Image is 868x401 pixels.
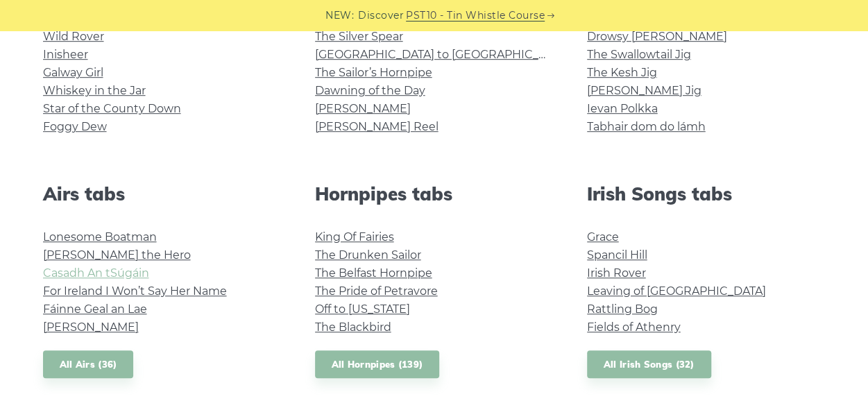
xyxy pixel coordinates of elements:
[43,284,227,298] a: For Ireland I Won’t Say Her Name
[587,230,619,244] a: Grace
[587,302,658,316] a: Rattling Bog
[43,66,103,79] a: Galway Girl
[315,266,432,280] a: The Belfast Hornpipe
[43,248,191,262] a: [PERSON_NAME] the Hero
[315,183,554,205] h2: Hornpipes tabs
[315,248,421,262] a: The Drunken Sailor
[43,266,149,280] a: Casadh An tSúgáin
[315,30,403,43] a: The Silver Spear
[43,230,157,244] a: Lonesome Boatman
[43,48,88,61] a: Inisheer
[587,84,701,97] a: [PERSON_NAME] Jig
[315,321,391,334] a: The Blackbird
[315,48,571,61] a: [GEOGRAPHIC_DATA] to [GEOGRAPHIC_DATA]
[315,302,410,316] a: Off to [US_STATE]
[587,266,646,280] a: Irish Rover
[587,350,711,379] a: All Irish Songs (32)
[43,183,282,205] h2: Airs tabs
[315,230,394,244] a: King Of Fairies
[315,102,411,115] a: [PERSON_NAME]
[587,48,691,61] a: The Swallowtail Jig
[587,120,706,133] a: Tabhair dom do lámh
[315,84,425,97] a: Dawning of the Day
[587,284,766,298] a: Leaving of [GEOGRAPHIC_DATA]
[315,120,439,133] a: [PERSON_NAME] Reel
[315,66,432,79] a: The Sailor’s Hornpipe
[587,66,657,79] a: The Kesh Jig
[587,30,727,43] a: Drowsy [PERSON_NAME]
[315,350,440,379] a: All Hornpipes (139)
[358,8,404,24] span: Discover
[43,321,139,334] a: [PERSON_NAME]
[587,321,681,334] a: Fields of Athenry
[43,302,147,316] a: Fáinne Geal an Lae
[43,120,107,133] a: Foggy Dew
[587,248,647,262] a: Spancil Hill
[43,350,134,379] a: All Airs (36)
[43,30,104,43] a: Wild Rover
[315,284,438,298] a: The Pride of Petravore
[587,183,826,205] h2: Irish Songs tabs
[43,102,181,115] a: Star of the County Down
[43,84,146,97] a: Whiskey in the Jar
[325,8,354,24] span: NEW:
[587,102,658,115] a: Ievan Polkka
[406,8,545,24] a: PST10 - Tin Whistle Course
